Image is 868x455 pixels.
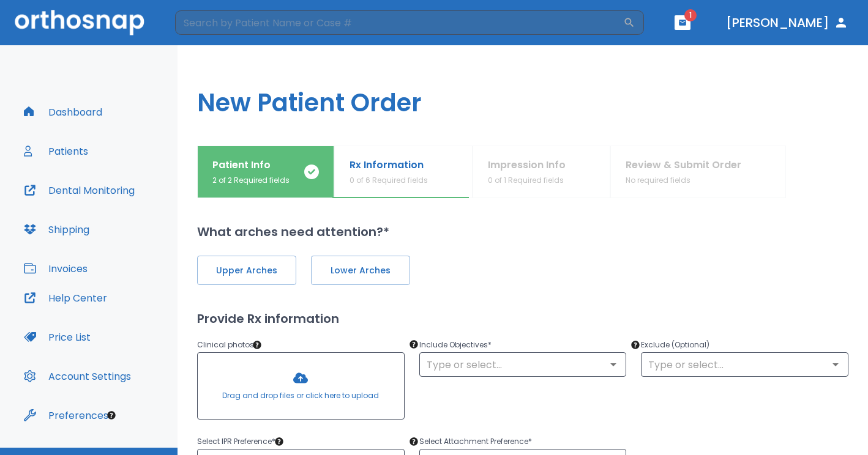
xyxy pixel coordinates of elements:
p: Rx Information [350,158,428,172]
p: Clinical photos * [197,338,405,352]
p: Exclude (Optional) [641,338,848,352]
h2: What arches need attention?* [197,223,848,241]
p: Patient Info [212,158,290,172]
p: Include Objectives * [419,338,627,352]
p: 0 of 6 Required fields [350,175,428,186]
p: 2 of 2 Required fields [212,175,290,186]
div: Tooltip anchor [106,410,117,421]
button: Lower Arches [311,256,410,285]
div: Tooltip anchor [274,436,285,447]
h1: New Patient Order [178,45,868,146]
div: Tooltip anchor [252,339,263,350]
button: Help Center [17,283,114,313]
button: [PERSON_NAME] [721,12,853,34]
button: Upper Arches [197,256,296,285]
button: Invoices [17,254,95,283]
h2: Provide Rx information [197,309,848,328]
button: Preferences [17,401,116,430]
input: Type or select... [645,356,845,373]
button: Dashboard [17,97,110,127]
div: Tooltip anchor [408,436,419,447]
button: Price List [17,322,98,352]
button: Open [827,356,844,373]
input: Type or select... [423,356,623,373]
button: Patients [17,136,95,166]
button: Shipping [17,215,97,244]
div: Tooltip anchor [408,339,419,350]
span: 1 [684,9,697,21]
button: Account Settings [17,361,138,391]
span: Lower Arches [324,264,397,277]
p: Select IPR Preference * [197,434,405,449]
p: Select Attachment Preference * [419,434,627,449]
input: Search by Patient Name or Case # [175,10,623,35]
button: Dental Monitoring [17,176,142,205]
img: Orthosnap [15,10,144,35]
span: Upper Arches [210,264,283,277]
button: Open [605,356,622,373]
div: Tooltip anchor [630,339,641,350]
